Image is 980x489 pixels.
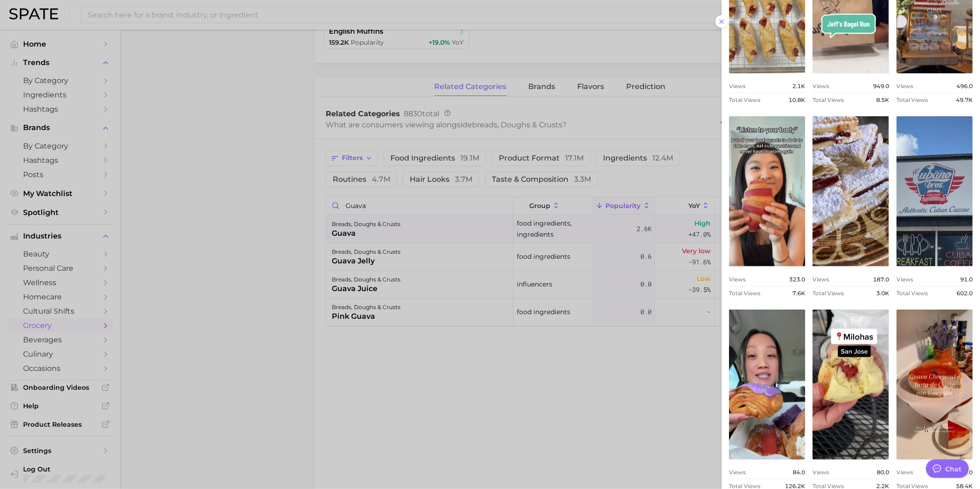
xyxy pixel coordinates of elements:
span: Total Views [729,96,760,103]
span: Total Views [813,96,844,103]
span: 496.0 [956,83,973,89]
span: Views [896,83,913,89]
span: 3.0k [876,290,889,297]
span: Views [896,469,913,476]
span: Total Views [729,290,760,297]
span: 602.0 [956,290,973,297]
span: 187.0 [873,276,889,283]
span: 323.0 [789,276,805,283]
span: 80.0 [877,469,889,476]
span: 7.6k [792,290,805,297]
span: Views [813,469,829,476]
span: Views [729,276,746,283]
span: 84.0 [793,469,805,476]
span: Views [813,276,829,283]
span: Views [729,83,746,89]
span: Views [729,469,746,476]
span: 2.1k [792,83,805,89]
span: Total Views [813,290,844,297]
span: 949.0 [873,83,889,89]
span: Total Views [896,96,928,103]
span: Views [896,276,913,283]
span: Views [813,83,829,89]
span: 91.0 [960,276,973,283]
span: 49.7k [956,96,973,103]
span: Total Views [896,290,928,297]
span: 10.8k [789,96,805,103]
span: 8.5k [876,96,889,103]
